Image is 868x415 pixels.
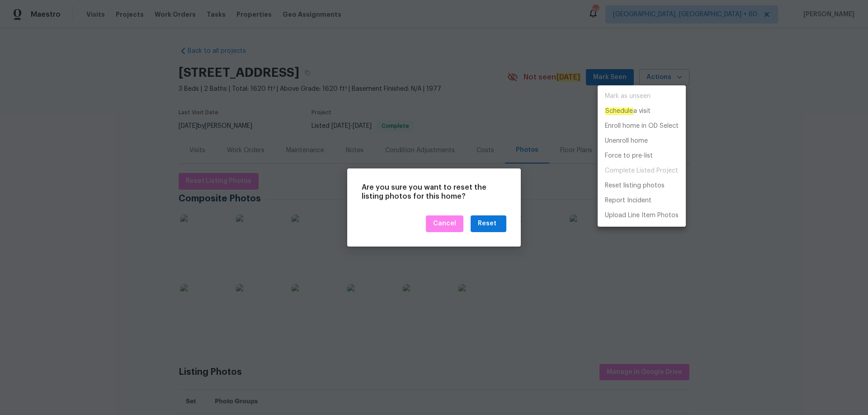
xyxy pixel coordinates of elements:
p: Report Incident [605,196,651,205]
p: Reset listing photos [605,181,665,191]
p: Force to pre-list [605,151,653,161]
p: Unenroll home [605,136,648,146]
em: Schedule [605,107,633,115]
p: a visit [605,107,651,116]
p: Enroll home in OD Select [605,121,679,131]
p: Upload Line Item Photos [605,211,679,220]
